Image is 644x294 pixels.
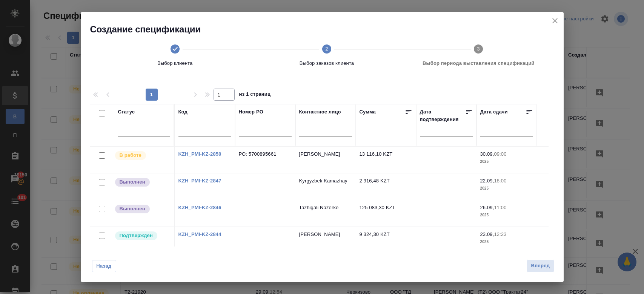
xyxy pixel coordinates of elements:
span: Выбор заказов клиента [254,60,400,67]
p: Выполнен [120,178,145,186]
h2: Создание спецификации [90,23,564,35]
text: 3 [477,46,480,52]
p: В работе [120,152,141,159]
a: KZH_PMI-KZ-2844 [178,231,221,237]
p: 2025 [480,211,533,219]
a: KZH_PMI-KZ-2846 [178,205,221,210]
div: Код [178,108,188,116]
span: Выбор периода выставления спецификаций [406,60,551,67]
p: 18:00 [494,178,506,184]
td: Tazhigali Nazerke [295,200,356,227]
td: 125 083,30 KZT [356,200,416,227]
div: Дата подтверждения [420,108,465,123]
text: 2 [325,46,328,52]
p: Подтвержден [120,232,153,239]
td: РО: 5700895661 [235,147,295,173]
p: 23.09, [480,231,494,237]
div: Контактное лицо [299,108,341,116]
div: Сумма [360,108,376,118]
div: Статус [118,108,135,116]
button: Назад [92,260,116,272]
td: [PERSON_NAME] [295,227,356,253]
div: Номер PO [239,108,263,116]
span: Назад [96,262,112,270]
td: [PERSON_NAME] [295,147,356,173]
span: Выбор клиента [102,60,248,67]
td: 9 324,30 KZT [356,227,416,253]
span: из 1 страниц [239,90,271,101]
p: 2025 [480,238,533,246]
p: Выполнен [120,205,145,213]
p: 12:23 [494,231,506,237]
p: 2025 [480,158,533,165]
a: KZH_PMI-KZ-2850 [178,151,221,157]
p: 09:00 [494,151,506,157]
p: 30.09, [480,151,494,157]
td: Kyrgyzbek Kamazhay [295,173,356,200]
div: Дата сдачи [480,108,508,118]
p: 26.09, [480,205,494,210]
span: Вперед [531,262,550,270]
p: 22.09, [480,178,494,184]
p: 11:00 [494,205,506,210]
td: 13 116,10 KZT [356,147,416,173]
button: Вперед [527,259,554,273]
button: close [549,15,561,26]
td: 2 916,48 KZT [356,173,416,200]
a: KZH_PMI-KZ-2847 [178,178,221,184]
p: 2025 [480,185,533,192]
